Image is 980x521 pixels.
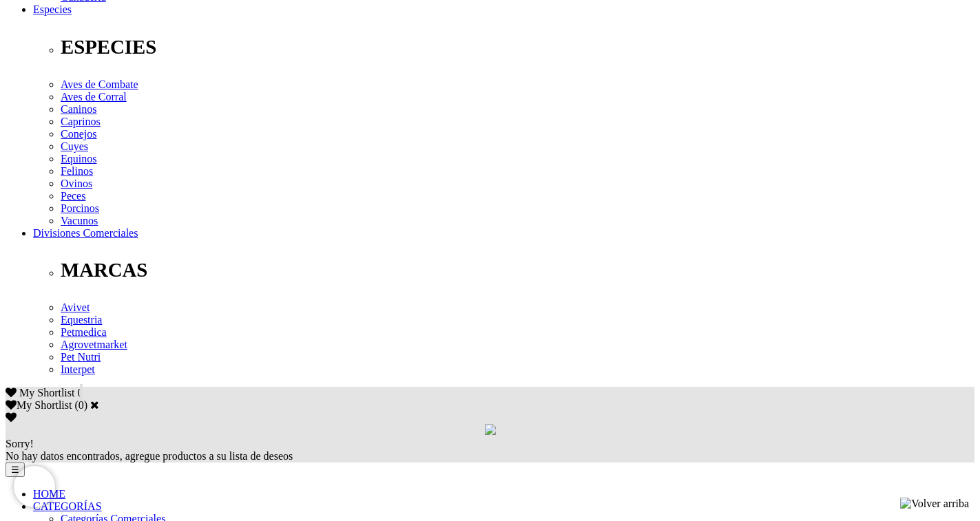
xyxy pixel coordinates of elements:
a: Interpet [61,363,95,375]
a: Cerrar [90,399,99,410]
span: Sorry! [6,438,34,449]
a: Equinos [61,153,96,164]
a: Petmedica [61,326,107,338]
span: My Shortlist [19,387,74,398]
img: Volver arriba [900,498,969,510]
a: Cuyes [61,140,88,152]
a: Aves de Combate [61,78,138,90]
a: Felinos [61,165,93,177]
p: ESPECIES [61,36,974,59]
a: Conejos [61,128,96,140]
a: Caninos [61,103,96,115]
img: loading.gif [485,424,496,435]
a: Divisiones Comerciales [33,227,138,239]
p: MARCAS [61,259,974,281]
a: Aves de Corral [61,91,127,103]
button: ☰ [6,462,25,477]
a: Caprinos [61,116,101,127]
a: Peces [61,190,85,202]
a: Vacunos [61,215,98,226]
a: Especies [33,3,72,15]
iframe: Brevo live chat [14,466,55,507]
label: My Shortlist [6,399,72,411]
label: 0 [79,399,84,411]
a: Avivet [61,301,90,313]
a: Agrovetmarket [61,339,127,350]
a: Equestria [61,314,102,326]
div: No hay datos encontrados, agregue productos a su lista de deseos [6,438,974,462]
span: 0 [77,387,83,398]
a: Ovinos [61,178,92,189]
span: ( ) [74,399,87,411]
a: Porcinos [61,202,99,214]
a: Pet Nutri [61,351,101,363]
a: CATEGORÍAS [33,500,102,512]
